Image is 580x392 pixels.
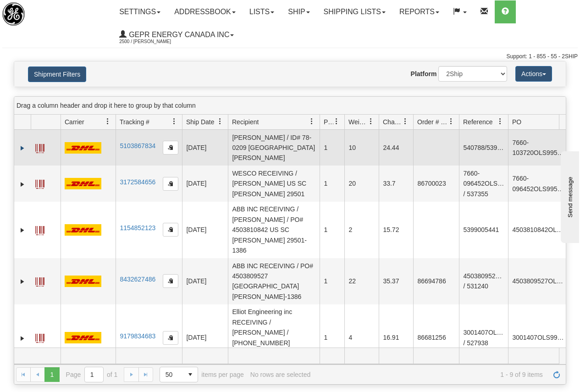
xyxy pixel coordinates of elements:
th: Press ctrl + space to group [182,115,228,130]
span: select [183,367,198,382]
a: Reports [392,0,446,23]
a: GEPR Energy Canada Inc 2500 / [PERSON_NAME] [112,23,241,46]
td: ABB INC RECEIVING / PO# 4503809527 [GEOGRAPHIC_DATA][PERSON_NAME]-1386 [228,258,320,304]
td: 86681256 [413,304,459,371]
span: Reference [463,117,493,127]
td: 540788/5399006084 [459,130,508,166]
img: 7 - DHL_Worldwide [65,332,101,343]
td: 24.44 [379,130,413,166]
td: 4503810842OLS99524146 [508,202,569,258]
a: Expand [18,226,27,235]
a: 5103867834 [120,142,155,149]
span: 50 [166,370,177,379]
a: 3172584656 [120,178,155,186]
td: 1 [320,258,344,304]
td: 1 [320,166,344,201]
span: Page 1 [44,367,59,382]
a: PO filter column settings [553,114,569,129]
button: Copy to clipboard [163,141,178,155]
th: Press ctrl + space to group [61,115,116,130]
img: 7 - DHL_Worldwide [65,178,101,189]
th: Press ctrl + space to group [228,115,320,130]
td: 2 [344,202,379,258]
td: 1 [320,202,344,258]
a: Label [35,330,44,344]
th: Press ctrl + space to group [344,115,379,130]
td: Elliot Engineering inc RECEIVING / [PERSON_NAME] / [PHONE_NUMBER] [GEOGRAPHIC_DATA][PERSON_NAME] [228,304,320,371]
span: items per page [160,367,244,382]
img: logo2500.jpg [2,2,25,26]
th: Press ctrl + space to group [116,115,182,130]
a: Expand [18,277,27,286]
a: Refresh [549,367,564,382]
td: 7660-096452OLS995269 / 537355 [459,166,508,201]
td: 3001407OLS99520898 [508,304,569,371]
td: 1 [320,304,344,371]
a: Tracking # filter column settings [166,114,182,129]
td: 16.91 [379,304,413,371]
td: 4503809527OLS9952340 [508,258,569,304]
span: Weight [348,117,368,127]
td: [DATE] [182,304,228,371]
th: Press ctrl + space to group [31,115,61,130]
td: 4 [344,304,379,371]
label: Platform [411,69,437,78]
th: Press ctrl + space to group [379,115,413,130]
a: Recipient filter column settings [304,114,320,129]
a: Lists [243,0,281,23]
td: 7660-096452OLS995269 [508,166,569,201]
button: Copy to clipboard [163,274,178,288]
div: No rows are selected [250,371,311,378]
td: 10 [344,130,379,166]
td: [PERSON_NAME] / ID# 78-0209 [GEOGRAPHIC_DATA][PERSON_NAME] [228,130,320,166]
td: [DATE] [182,258,228,304]
a: Charge filter column settings [398,114,413,129]
div: Send message [7,8,85,15]
td: 5399005441 [459,202,508,258]
td: 1 [320,130,344,166]
a: Weight filter column settings [363,114,379,129]
a: Packages filter column settings [329,114,344,129]
td: 15.72 [379,202,413,258]
a: Carrier filter column settings [100,114,116,129]
img: 7 - DHL_Worldwide [65,142,101,154]
span: 1 - 9 of 9 items [317,371,543,378]
span: Order # / Ship Request # [417,117,448,127]
a: Ship Date filter column settings [212,114,228,129]
a: Expand [18,180,27,189]
th: Press ctrl + space to group [508,115,569,130]
a: 9179834683 [120,332,155,340]
span: PO [512,117,521,127]
td: 3001407OLS99520898 / 527938 [459,304,508,371]
span: Charge [383,117,402,127]
div: Support: 1 - 855 - 55 - 2SHIP [2,53,578,61]
td: 20 [344,166,379,201]
span: Ship Date [186,117,214,127]
th: Press ctrl + space to group [459,115,508,130]
img: 7 - DHL_Worldwide [65,224,101,236]
a: Shipping lists [317,0,392,23]
button: Copy to clipboard [163,223,178,237]
td: 4503809527OLS9952340 / 531240 [459,258,508,304]
td: [DATE] [182,202,228,258]
a: 8432627486 [120,276,155,283]
img: 7 - DHL_Worldwide [65,276,101,287]
span: Page sizes drop down [160,367,198,382]
td: ABB INC RECEIVING / [PERSON_NAME] / PO# 4503810842 US SC [PERSON_NAME] 29501-1386 [228,202,320,258]
td: [DATE] [182,130,228,166]
span: 2500 / [PERSON_NAME] [119,37,188,46]
button: Shipment Filters [28,66,86,82]
td: 33.7 [379,166,413,201]
td: WESCO RECEIVING / [PERSON_NAME] US SC [PERSON_NAME] 29501 [228,166,320,201]
a: Label [35,273,44,288]
td: 22 [344,258,379,304]
a: Addressbook [167,0,243,23]
a: Label [35,222,44,237]
span: Recipient [232,117,259,127]
td: [DATE] [182,166,228,201]
td: 7660-103720OLS995285 [508,130,569,166]
button: Copy to clipboard [163,177,178,191]
a: Expand [18,334,27,343]
button: Copy to clipboard [163,331,178,345]
th: Press ctrl + space to group [320,115,344,130]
